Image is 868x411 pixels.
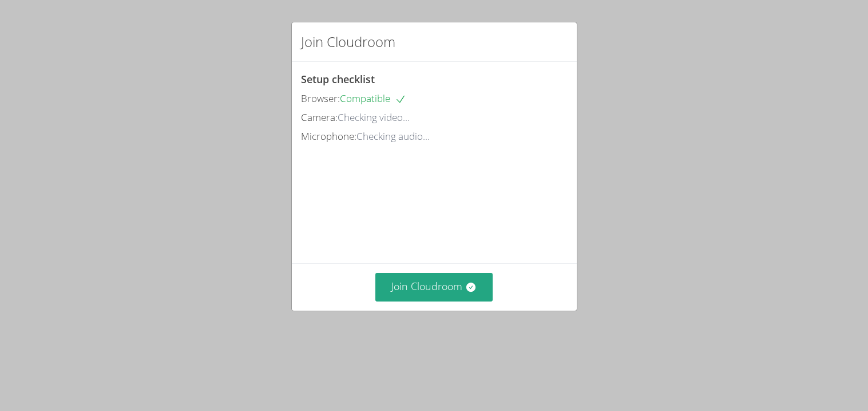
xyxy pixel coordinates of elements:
span: Checking video... [338,111,410,124]
span: Compatible [340,92,406,105]
button: Join Cloudroom [375,273,493,301]
span: Camera: [301,111,338,124]
h2: Join Cloudroom [301,32,395,52]
span: Checking audio... [356,130,430,143]
span: Browser: [301,92,340,105]
span: Setup checklist [301,72,375,86]
span: Microphone: [301,130,356,143]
